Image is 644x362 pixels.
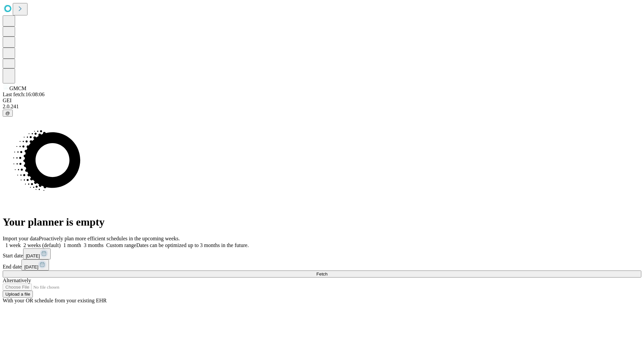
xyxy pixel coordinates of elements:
[106,242,136,248] span: Custom range
[3,98,641,104] div: GEI
[3,110,13,117] button: @
[3,92,45,97] span: Last fetch: 16:08:06
[3,278,31,283] span: Alternatively
[3,216,641,228] h1: Your planner is empty
[23,248,51,259] button: [DATE]
[84,242,104,248] span: 3 months
[9,85,26,91] span: GMCM
[136,242,249,248] span: Dates can be optimized up to 3 months in the future.
[5,242,21,248] span: 1 week
[24,264,38,269] span: [DATE]
[3,248,641,259] div: Start date
[3,104,641,110] div: 2.0.241
[3,298,107,303] span: With your OR schedule from your existing EHR
[5,111,10,116] span: @
[3,259,641,270] div: End date
[3,291,33,298] button: Upload a file
[23,242,61,248] span: 2 weeks (default)
[39,236,180,241] span: Proactively plan more efficient schedules in the upcoming weeks.
[3,236,39,241] span: Import your data
[316,271,327,277] span: Fetch
[26,253,40,258] span: [DATE]
[63,242,81,248] span: 1 month
[21,259,49,270] button: [DATE]
[3,270,641,278] button: Fetch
